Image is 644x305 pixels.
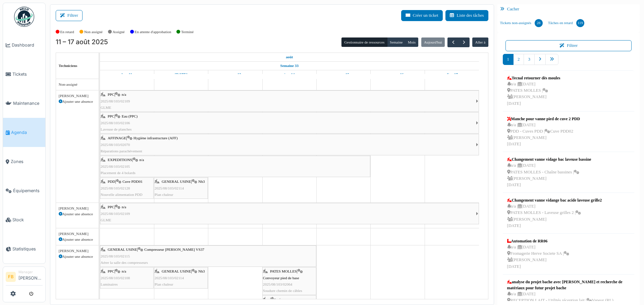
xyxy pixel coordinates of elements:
span: 2025/08/103/02109 [101,212,130,216]
div: n/a | [DATE] PATES MOLLES - Chaîne bassines | [PERSON_NAME] [DATE] [507,162,591,188]
span: Statistiques [12,246,43,252]
span: 2025/08/103/02114 [155,276,184,280]
span: 2025/08/103/02106 [101,121,130,125]
div: Tecnal retourner dès moules [507,75,560,81]
a: 2 [513,54,524,65]
a: Tickets [3,60,45,89]
span: n/a [277,297,282,301]
a: 15 août 2025 [336,70,351,79]
div: | [101,246,316,266]
div: [PERSON_NAME] [59,248,96,254]
span: Plan chaleur [155,193,173,197]
a: 14 août 2025 [282,70,297,79]
button: Précédent [447,37,459,47]
span: GLME [101,218,111,222]
div: [PERSON_NAME] [59,93,96,99]
div: n/a | [DATE] Fromagerie Herve Societe SA | [PERSON_NAME] [DATE] [507,244,569,270]
div: Changement vanne vidange bac acide laveuse grille2 [507,197,602,203]
div: | [263,268,316,294]
li: FB [6,272,16,282]
span: Réparations parachèvement [101,149,142,153]
a: 12 août 2025 [173,70,189,79]
a: 16 août 2025 [390,70,406,79]
label: Assigné [113,29,125,35]
span: PPC [108,92,114,96]
div: Ajouter une absence [59,237,96,242]
span: Stock [12,217,43,223]
button: Filtrer [505,40,632,51]
span: 2025/08/103/02114 [155,186,184,190]
a: Changement vanne vidage bac laveuse bassine n/a |[DATE] PATES MOLLES - Chaîne bassines | [PERSON_... [505,155,593,190]
div: [PERSON_NAME] [59,231,96,237]
span: PATES MOLLES [270,269,297,273]
button: Suivant [459,37,470,47]
div: Changement vanne vidage bac laveuse bassine [507,156,591,162]
nav: pager [503,54,635,70]
span: 2025/08/103/02064 [263,282,292,286]
div: Ajouter une absence [59,99,96,104]
button: Aujourd'hui [421,37,445,47]
span: Nouvelle alimentation PDD [101,193,143,197]
div: Ajouter une absence [59,254,96,259]
div: Manche pour vanne pied de cuve 2 PDD [507,116,580,122]
div: | [101,157,370,176]
span: Soudure chemin de câbles [263,289,302,293]
span: Eau (PPC) [122,114,138,118]
div: | [101,113,476,133]
span: Nh3 [198,269,205,273]
div: n/a | [DATE] PDD - Cuves PDD | Cuve PDD02 [PERSON_NAME] [DATE] [507,122,580,148]
div: Automation de RR06 [507,238,569,244]
span: AFFINAGE [108,136,126,140]
a: Stock [3,205,45,234]
label: En retard [60,29,74,35]
label: Terminé [181,29,194,35]
a: Équipements [3,176,45,205]
span: 2025/08/103/02128 [101,186,130,190]
a: Agenda [3,118,45,147]
span: Aérer la salle des compresseurs [101,260,148,264]
a: 3 [524,54,534,65]
a: Manche pour vanne pied de cuve 2 PDD n/a |[DATE] PDD - Cuves PDD |Cuve PDD02 [PERSON_NAME][DATE] [505,114,582,149]
span: GENERAL USINE [108,247,137,251]
span: 2025/08/103/02070 [101,143,130,147]
a: 17 août 2025 [444,70,460,79]
span: Équipements [13,187,43,194]
a: Automation de RR06 n/a |[DATE] Fromagerie Herve Societe SA | [PERSON_NAME][DATE] [505,236,571,272]
span: Dashboard [12,42,43,48]
a: FB Manager[PERSON_NAME] [6,270,43,286]
div: Ajouter une absence [59,211,96,217]
span: PPC [108,114,114,118]
div: | [101,135,476,154]
div: | [101,178,153,198]
a: Dashboard [3,30,45,60]
span: Luminaires [101,282,118,286]
a: Changement vanne vidange bac acide laveuse grille2 n/a |[DATE] PATES MOLLES - Laveuse grilles 2 |... [505,196,604,231]
div: Cacher [497,4,640,14]
span: Cuve PDD01 [122,179,143,183]
span: 2025/08/103/02108 [101,276,130,280]
span: GENERAL USINE [162,269,191,273]
span: Tickets [12,71,43,77]
span: Laveuse de planches [101,127,132,131]
span: Convoyeur pied de base [263,276,299,280]
span: Techniciens [59,64,77,68]
a: Maintenance [3,89,45,118]
a: Tickets non-assignés [497,14,545,32]
a: Tecnal retourner dès moules n/a |[DATE] PATES MOLLES | [PERSON_NAME][DATE] [505,73,562,108]
a: Zones [3,147,45,176]
div: analyse du projet bache avec [PERSON_NAME] et recherche de matériaux pour futur projet bache [507,279,630,291]
a: 11 août 2025 [120,70,134,79]
div: n/a | [DATE] PATES MOLLES - Laveuse grilles 2 | [PERSON_NAME] [DATE] [507,203,602,229]
span: GLME [101,105,111,109]
span: Zones [11,158,43,165]
button: Semaine [387,37,406,47]
span: n/a [122,205,126,209]
div: [PERSON_NAME] [59,206,96,211]
span: PPC [108,269,114,273]
div: 28 [535,19,543,27]
h2: 11 – 17 août 2025 [56,38,108,46]
div: Manager [18,270,43,275]
li: [PERSON_NAME] [18,270,43,284]
span: Nh3 [198,179,205,183]
a: Liste des tâches [445,10,488,21]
